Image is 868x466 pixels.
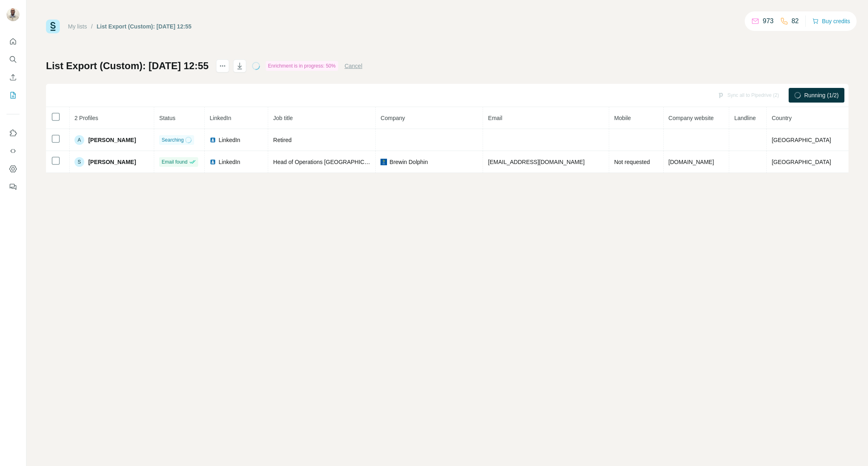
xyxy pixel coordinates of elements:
span: Mobile [614,115,631,121]
img: company-logo [380,159,387,165]
img: LinkedIn logo [210,159,216,165]
button: My lists [7,88,20,103]
span: Head of Operations [GEOGRAPHIC_DATA] [273,159,383,165]
span: 2 Profiles [74,115,98,121]
div: Enrichment is in progress: 50% [266,61,338,71]
li: / [91,22,93,31]
span: Job title [273,115,293,121]
img: Surfe Logo [46,20,60,33]
button: Dashboard [7,162,20,176]
span: Email [488,115,502,121]
span: Not requested [614,159,650,165]
span: Company [380,115,405,121]
button: Enrich CSV [7,70,20,85]
span: [PERSON_NAME] [88,158,136,166]
span: Landline [734,115,756,121]
img: LinkedIn logo [210,137,216,143]
span: Status [159,115,175,121]
span: Email found [162,158,187,166]
span: Country [772,115,791,121]
button: Quick start [7,34,20,49]
div: S [74,157,84,167]
button: Buy credits [812,15,850,27]
span: [PERSON_NAME] [88,136,136,144]
img: Avatar [7,8,20,21]
div: List Export (Custom): [DATE] 12:55 [97,22,192,31]
span: Searching [162,136,184,144]
button: Cancel [345,62,363,70]
button: Search [7,52,20,67]
span: [GEOGRAPHIC_DATA] [772,159,831,165]
span: Brewin Dolphin [389,158,428,166]
span: Company website [669,115,714,121]
button: Feedback [7,179,20,194]
span: LinkedIn [210,115,231,121]
a: My lists [68,23,87,30]
span: Retired [273,137,291,143]
span: [DOMAIN_NAME] [669,159,714,165]
span: [GEOGRAPHIC_DATA] [772,137,831,143]
span: LinkedIn [219,158,240,166]
h1: List Export (Custom): [DATE] 12:55 [46,59,209,72]
span: [EMAIL_ADDRESS][DOMAIN_NAME] [488,159,584,165]
span: Running (1/2) [804,91,839,99]
button: Use Surfe API [7,144,20,158]
span: LinkedIn [219,136,240,144]
button: Use Surfe on LinkedIn [7,126,20,140]
button: actions [216,59,229,72]
div: A [74,135,84,145]
p: 973 [763,16,774,26]
p: 82 [791,16,799,26]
